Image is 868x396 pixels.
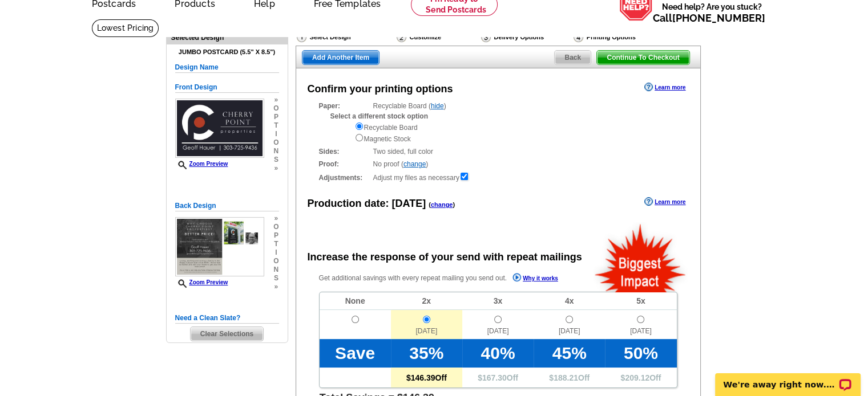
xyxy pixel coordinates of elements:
div: No proof ( ) [319,159,677,169]
span: n [273,266,278,274]
div: Production date: [308,196,455,211]
a: Why it works [512,273,558,285]
div: Printing Options [572,31,672,46]
span: n [273,147,278,156]
span: [DATE] [534,326,605,339]
strong: Proof: [319,159,370,169]
div: Select Design [296,31,395,46]
span: [DATE] [605,326,676,339]
a: Zoom Preview [175,279,228,285]
span: o [273,257,278,266]
a: Back [554,50,591,65]
h5: Need a Clean Slate? [175,313,279,324]
p: Get additional savings with every repeat mailing you send out. [319,272,583,285]
span: [DATE] [462,326,534,339]
span: s [273,156,278,164]
img: Printing Options & Summary [574,32,583,42]
h5: Front Design [175,82,279,93]
td: 3x [462,292,534,310]
span: o [273,104,278,113]
div: Two sided, full color [319,146,677,157]
span: Add Another Item [302,51,379,64]
div: Confirm your printing options [308,81,453,97]
td: $ Off [605,368,676,387]
img: small-thumb.jpg [175,99,264,158]
span: » [273,96,278,104]
img: biggestImpact.png [594,222,688,292]
span: t [273,240,278,248]
strong: Sides: [319,146,370,157]
span: 167.30 [482,373,507,382]
h5: Design Name [175,62,279,73]
a: hide [431,102,444,110]
td: $ Off [462,368,534,387]
h5: Back Design [175,201,279,211]
span: i [273,248,278,257]
span: ( ) [429,201,455,208]
td: Save [320,339,391,368]
td: 50% [605,339,676,368]
td: 35% [391,339,462,368]
td: 45% [534,339,605,368]
span: Call [653,12,765,24]
span: » [273,214,278,223]
a: Learn more [644,197,685,206]
span: t [273,121,278,130]
span: 146.39 [411,373,435,382]
strong: Paper: [319,101,370,111]
img: Select Design [297,32,306,42]
span: Back [555,51,591,64]
span: p [273,113,278,121]
strong: Select a different stock option [330,112,428,120]
a: Zoom Preview [175,161,228,167]
span: Continue To Checkout [597,51,689,64]
span: Need help? Are you stuck? [653,1,771,24]
td: $ Off [391,368,462,387]
span: [DATE] [391,326,462,339]
span: o [273,138,278,147]
span: s [273,274,278,283]
iframe: LiveChat chat widget [708,360,868,396]
a: Add Another Item [302,50,380,65]
td: 5x [605,292,676,310]
a: [PHONE_NUMBER] [672,12,765,24]
div: Increase the response of your send with repeat mailings [308,250,582,265]
div: Delivery Options [480,31,572,46]
span: » [273,283,278,291]
td: 2x [391,292,462,310]
h4: Jumbo Postcard (5.5" x 8.5") [175,48,279,56]
a: change [403,160,426,168]
td: $ Off [534,368,605,387]
td: 4x [534,292,605,310]
div: Recyclable Board Magnetic Stock [354,121,677,144]
a: change [431,201,453,208]
span: i [273,130,278,138]
div: Selected Design [167,32,288,43]
span: [DATE] [392,198,426,209]
span: Clear Selections [191,327,263,341]
span: o [273,223,278,231]
td: 40% [462,339,534,368]
td: None [320,292,391,310]
img: small-thumb.jpg [175,217,264,276]
a: Learn more [644,83,685,92]
div: Recyclable Board ( ) [319,101,677,144]
span: p [273,231,278,240]
div: Customize [395,31,480,43]
span: 209.12 [625,373,649,382]
span: » [273,164,278,173]
strong: Adjustments: [319,173,370,183]
img: Delivery Options [481,32,491,42]
span: 188.21 [554,373,578,382]
img: Customize [397,32,406,42]
div: Adjust my files as necessary [319,172,677,183]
